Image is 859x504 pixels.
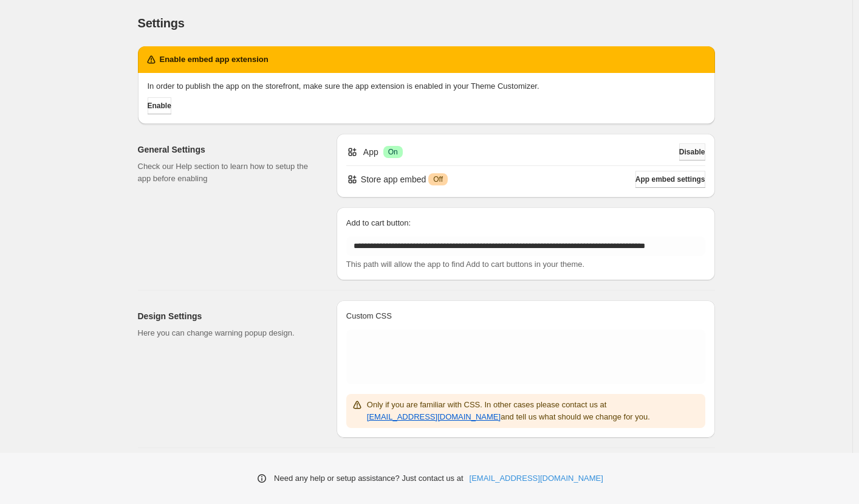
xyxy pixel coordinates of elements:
button: App embed settings [635,171,705,188]
button: Disable [679,143,705,161]
a: [EMAIL_ADDRESS][DOMAIN_NAME] [367,412,501,421]
span: Off [433,174,443,184]
h2: Design Settings [138,310,317,322]
button: Enable [148,97,171,114]
p: Here you can change warning popup design. [138,327,317,339]
h2: Enable embed app extension [160,54,269,66]
span: On [388,147,398,157]
span: Disable [679,147,705,157]
p: Check our Help section to learn how to setup the app before enabling [138,161,317,185]
h2: General Settings [138,143,317,156]
span: Enable [148,101,171,111]
p: Store app embed [361,173,426,185]
span: Add to cart button: [346,218,411,227]
p: App [363,146,378,158]
span: Settings [138,16,185,30]
span: App embed settings [635,174,705,184]
span: Custom CSS [346,311,392,320]
span: This path will allow the app to find Add to cart buttons in your theme. [346,260,584,269]
a: [EMAIL_ADDRESS][DOMAIN_NAME] [470,472,603,485]
p: Only if you are familiar with CSS. In other cases please contact us at and tell us what should we... [367,399,700,423]
p: In order to publish the app on the storefront, make sure the app extension is enabled in your The... [148,80,705,92]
